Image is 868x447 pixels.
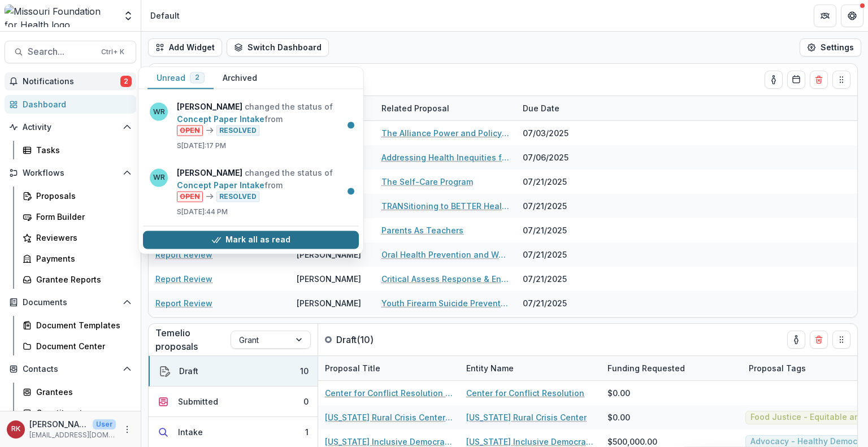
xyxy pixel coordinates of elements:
[29,418,88,430] p: [PERSON_NAME]
[227,38,329,57] button: Switch Dashboard
[381,200,509,212] a: TRANSitioning to BETTER Health
[787,331,805,349] button: toggle-assigned-to-me
[36,144,127,156] div: Tasks
[99,46,127,58] div: Ctrl + K
[375,96,516,120] div: Related Proposal
[381,273,509,285] a: Critical Assess Response & Engagement (CARE) Implementation project
[36,253,127,264] div: Payments
[466,387,584,399] a: Center for Conflict Resolution
[300,365,309,377] div: 10
[149,356,318,387] button: Draft10
[214,67,266,89] button: Archived
[143,231,359,249] button: Mark all as read
[607,387,630,399] span: $0.00
[28,46,94,57] span: Search...
[18,383,136,401] a: Grantees
[23,364,118,374] span: Contacts
[36,407,127,419] div: Constituents
[381,151,509,163] a: Addressing Health Inequities for Patients with Sickle Cell Disease by Providing Comprehensive Ser...
[177,166,352,202] p: changed the status of from
[5,164,136,182] button: Open Workflows
[18,337,136,355] a: Document Center
[147,67,214,89] button: Unread
[814,5,836,27] button: Partners
[18,403,136,422] a: Constituents
[23,298,118,307] span: Documents
[177,101,352,136] p: changed the status of from
[381,127,509,139] a: The Alliance Power and Policy Action (PPAG)
[11,426,20,433] div: Renee Klann
[36,340,127,352] div: Document Center
[832,331,850,349] button: Drag
[18,270,136,289] a: Grantee Reports
[303,396,309,407] div: 0
[516,170,601,194] div: 07/21/2025
[318,356,459,380] div: Proposal Title
[516,121,601,145] div: 07/03/2025
[810,71,828,89] button: Delete card
[459,356,601,380] div: Entity Name
[5,41,136,63] button: Search...
[5,360,136,378] button: Open Contacts
[36,211,127,223] div: Form Builder
[149,387,318,417] button: Submitted0
[23,77,120,86] span: Notifications
[305,426,309,438] div: 1
[516,96,601,120] div: Due Date
[155,297,212,309] a: Report Review
[120,423,134,436] button: More
[120,76,132,87] span: 2
[381,224,463,236] a: Parents As Teachers
[800,38,861,57] button: Settings
[381,249,509,261] a: Oral Health Prevention and Workforce Improvement
[810,331,828,349] button: Delete card
[18,228,136,247] a: Reviewers
[23,123,118,132] span: Activity
[787,71,805,89] button: Calendar
[195,73,199,81] span: 2
[36,232,127,244] div: Reviewers
[516,291,601,315] div: 07/21/2025
[36,319,127,331] div: Document Templates
[297,249,361,261] div: [PERSON_NAME]
[325,411,453,423] a: [US_STATE] Rural Crisis Center - 2[DATE] - 2[DATE] Seeding Equitable and Sustainable Local Food S...
[36,190,127,202] div: Proposals
[5,293,136,311] button: Open Documents
[155,249,212,261] a: Report Review
[18,249,136,268] a: Payments
[179,365,198,377] div: Draft
[148,38,222,57] button: Add Widget
[29,430,116,440] p: [EMAIL_ADDRESS][DOMAIN_NAME]
[601,356,742,380] div: Funding Requested
[516,315,601,340] div: 07/21/2025
[178,396,218,407] div: Submitted
[5,95,136,114] a: Dashboard
[459,362,520,374] div: Entity Name
[516,242,601,267] div: 07/21/2025
[516,145,601,170] div: 07/06/2025
[18,186,136,205] a: Proposals
[318,362,387,374] div: Proposal Title
[516,218,601,242] div: 07/21/2025
[146,7,184,24] nav: breadcrumb
[297,273,361,285] div: [PERSON_NAME]
[155,273,212,285] a: Report Review
[297,297,361,309] div: [PERSON_NAME]
[601,362,692,374] div: Funding Requested
[607,411,630,423] span: $0.00
[336,333,421,346] p: Draft ( 10 )
[742,362,813,374] div: Proposal Tags
[375,102,456,114] div: Related Proposal
[23,168,118,178] span: Workflows
[765,71,783,89] button: toggle-assigned-to-me
[516,267,601,291] div: 07/21/2025
[381,297,509,309] a: Youth Firearm Suicide Prevention
[177,114,264,124] a: Concept Paper Intake
[5,72,136,90] button: Notifications2
[516,102,566,114] div: Due Date
[516,194,601,218] div: 07/21/2025
[93,419,116,429] p: User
